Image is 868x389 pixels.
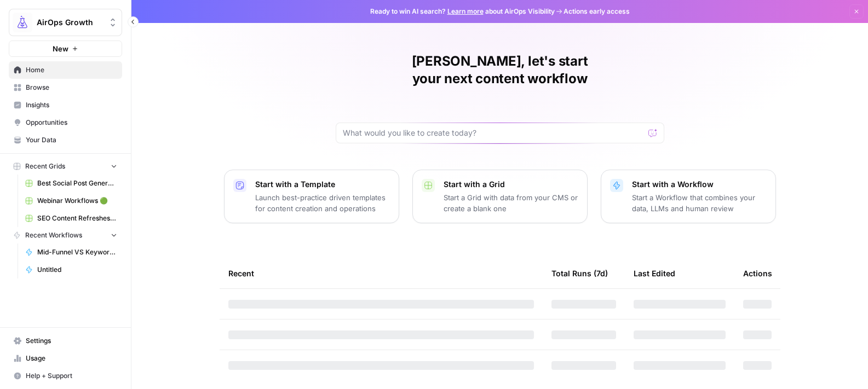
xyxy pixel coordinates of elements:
span: AirOps Growth [37,17,103,28]
span: Webinar Workflows 🟢 [37,196,117,206]
button: Start with a GridStart a Grid with data from your CMS or create a blank one [412,170,588,223]
span: Recent Grids [25,161,65,171]
button: Start with a WorkflowStart a Workflow that combines your data, LLMs and human review [601,170,776,223]
span: New [53,43,68,54]
span: Insights [26,100,117,110]
span: Your Data [26,135,117,145]
a: Best Social Post Generator Ever Grid [20,175,122,192]
button: Recent Workflows [9,227,122,243]
button: Workspace: AirOps Growth [9,9,122,36]
div: Total Runs (7d) [551,258,608,288]
span: Usage [26,353,117,363]
span: Browse [26,83,117,92]
a: Settings [9,332,122,350]
button: Start with a TemplateLaunch best-practice driven templates for content creation and operations [224,170,399,223]
span: Mid-Funnel VS Keyword Research [37,247,117,257]
span: SEO Content Refreshes 🟢 [37,213,117,223]
a: Mid-Funnel VS Keyword Research [20,243,122,261]
a: Learn more [447,7,484,15]
input: What would you like to create today? [343,127,644,138]
p: Launch best-practice driven templates for content creation and operations [255,192,390,214]
a: SEO Content Refreshes 🟢 [20,210,122,227]
a: Usage [9,350,122,367]
span: Best Social Post Generator Ever Grid [37,178,117,188]
p: Start with a Workflow [632,179,767,190]
a: Insights [9,96,122,114]
p: Start a Grid with data from your CMS or create a blank one [444,192,578,214]
h1: [PERSON_NAME], let's start your next content workflow [336,53,664,88]
div: Recent [228,258,534,288]
a: Untitled [20,261,122,278]
a: Webinar Workflows 🟢 [20,192,122,210]
a: Opportunities [9,114,122,131]
p: Start with a Grid [444,179,578,190]
span: Settings [26,336,117,346]
button: Recent Grids [9,158,122,175]
span: Recent Workflows [25,230,82,240]
span: Ready to win AI search? about AirOps Visibility [370,7,555,16]
p: Start a Workflow that combines your data, LLMs and human review [632,192,767,214]
span: Untitled [37,265,117,275]
div: Last Edited [634,258,675,288]
p: Start with a Template [255,179,390,190]
a: Your Data [9,131,122,149]
span: Actions early access [564,7,630,16]
a: Home [9,61,122,79]
a: Browse [9,79,122,96]
div: Actions [743,258,772,288]
span: Home [26,65,117,75]
span: Help + Support [26,371,117,381]
button: New [9,40,122,57]
button: Help + Support [9,367,122,385]
img: AirOps Growth Logo [13,13,32,32]
span: Opportunities [26,118,117,127]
